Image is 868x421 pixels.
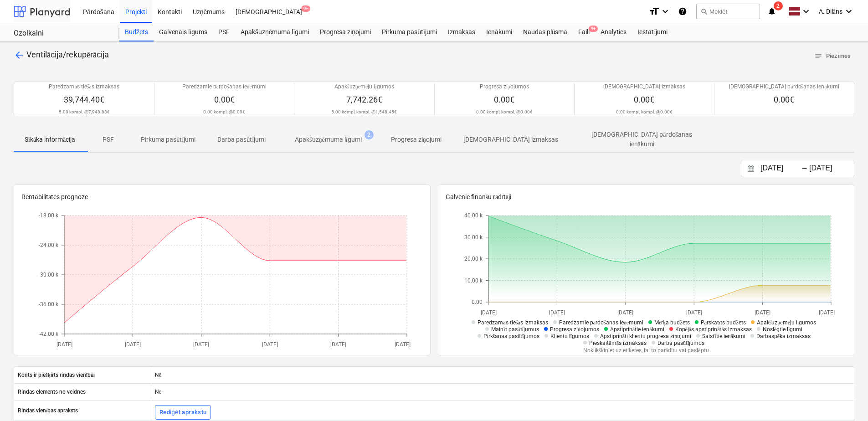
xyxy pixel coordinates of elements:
span: 0.00€ [214,95,235,104]
tspan: [DATE] [755,309,770,316]
input: Sākuma datums [759,162,805,175]
p: [DEMOGRAPHIC_DATA] izmaksas [463,135,558,144]
span: 0.00€ [494,95,514,104]
div: Ozolkalni [14,29,108,38]
p: [DEMOGRAPHIC_DATA] izmaksas [603,83,685,91]
i: keyboard_arrow_down [801,6,812,17]
span: Pirkšanas pasūtījumos [483,333,539,339]
a: Ienākumi [481,23,518,41]
p: Galvenie finanšu rādītāji [446,192,847,202]
span: notes [814,52,822,60]
i: keyboard_arrow_down [843,6,854,17]
tspan: [DATE] [617,309,633,316]
a: Iestatījumi [632,23,673,41]
span: 39,744.40€ [64,95,104,104]
i: notifications [767,6,776,17]
a: Faili9+ [573,23,595,41]
span: 7,742.26€ [346,95,382,104]
div: Nē [151,368,854,382]
button: Rediģēt aprakstu [155,405,211,420]
div: - [801,166,807,171]
tspan: [DATE] [395,341,411,348]
p: Pirkuma pasūtījumi [141,135,195,144]
span: Noslēgtie līgumi [763,326,803,333]
tspan: -36.00 k [39,302,59,308]
tspan: [DATE] [686,309,702,316]
span: Progresa ziņojumos [550,326,599,333]
span: Paredzamie pārdošanas ieņēmumi [559,319,643,326]
p: Progresa ziņojumi [391,135,442,144]
tspan: -18.00 k [39,213,59,219]
tspan: [DATE] [480,309,496,316]
tspan: -42.00 k [39,331,59,338]
tspan: -30.00 k [39,272,59,278]
i: format_size [649,6,660,17]
span: 0.00€ [774,95,794,104]
tspan: [DATE] [330,341,346,348]
p: Konts ir piešķirts rindas vienībai [18,371,95,379]
p: 0.00 kompl. @ 0.00€ [203,109,245,115]
p: Rindas vienības apraksts [18,407,78,415]
span: Paredzamās tiešās izmaksas [478,319,548,326]
span: Pieskaitāmās izmaksas [589,340,647,346]
tspan: 30.00 k [464,234,483,241]
span: search [700,8,708,15]
span: arrow_back [14,50,25,61]
p: 0.00 kompl, kompl. @ 0.00€ [616,109,673,115]
p: [DEMOGRAPHIC_DATA] pārdošanas ienākumi [729,83,839,91]
tspan: [DATE] [262,341,278,348]
tspan: 20.00 k [464,256,483,262]
p: [DEMOGRAPHIC_DATA] pārdošanas ienākumi [580,130,704,149]
a: Pirkuma pasūtījumi [376,23,442,41]
tspan: [DATE] [56,341,72,348]
p: Paredzamās tiešās izmaksas [49,83,119,91]
span: Saistītie ienākumi [702,333,745,339]
p: Paredzamie pārdošanas ieņēmumi [182,83,267,91]
span: A. Dilāns [819,8,842,15]
p: 0.00 kompl, kompl. @ 0.00€ [476,109,533,115]
a: Budžets [119,23,154,41]
span: 9+ [589,26,598,32]
p: Progresa ziņojumos [480,83,529,91]
p: PSF [97,135,119,144]
tspan: [DATE] [125,341,141,348]
button: Meklēt [696,4,760,19]
iframe: Chat Widget [822,377,868,421]
p: Noklikšķiniet uz etiķetes, lai to parādītu vai paslēptu [461,347,831,354]
span: Piezīmes [814,51,851,62]
span: Mainīt pasūtījumus [491,326,539,333]
a: Analytics [595,23,632,41]
span: 9+ [301,5,310,12]
a: Izmaksas [442,23,481,41]
p: Sīkāka informācija [25,135,75,144]
span: Klientu līgumos [550,333,589,339]
span: Apstiprinātie ienākumi [610,326,664,333]
a: Progresa ziņojumi [314,23,376,41]
span: 0.00€ [634,95,654,104]
span: 2 [774,1,783,10]
tspan: [DATE] [819,309,835,316]
tspan: 40.00 k [464,213,483,219]
p: Rentabilitātes prognoze [21,192,423,202]
div: Naudas plūsma [518,23,573,41]
span: Mērķa budžets [654,319,690,326]
p: Apakšuzņēmuma līgumi [295,135,362,144]
a: Apakšuzņēmuma līgumi [235,23,314,41]
div: Nē [151,385,854,399]
div: PSF [213,23,235,41]
p: Rindas elements no veidnes [18,388,86,396]
span: Kopējās apstiprinātās izmaksas [675,326,752,333]
i: keyboard_arrow_down [660,6,671,17]
input: Beigu datums [807,162,854,175]
a: Galvenais līgums [154,23,213,41]
tspan: 10.00 k [464,277,483,284]
span: Darbaspēka izmaksas [756,333,811,339]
